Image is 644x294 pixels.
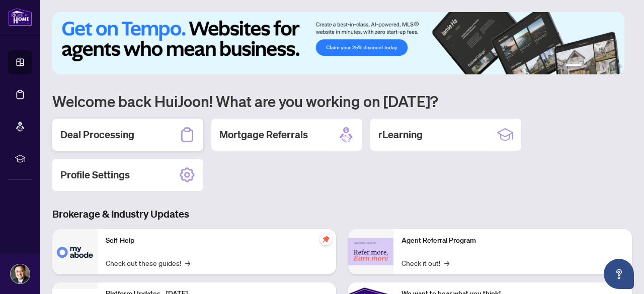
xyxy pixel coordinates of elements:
button: Open asap [604,259,634,289]
button: 1 [566,64,582,68]
h1: Welcome back HuiJoon! What are you working on [DATE]? [52,91,632,111]
h2: Mortgage Referrals [219,128,308,142]
button: 5 [610,64,614,68]
img: logo [8,8,32,26]
button: 4 [602,64,606,68]
p: Self-Help [106,235,328,246]
span: → [444,257,449,268]
h2: Profile Settings [60,168,130,182]
img: Agent Referral Program [348,238,393,265]
a: Check it out!→ [401,257,449,268]
img: Self-Help [52,229,98,274]
button: 6 [618,64,622,68]
span: → [185,257,190,268]
span: pushpin [320,233,332,245]
img: Profile Icon [11,264,30,283]
h3: Brokerage & Industry Updates [52,207,632,221]
h2: Deal Processing [60,128,134,142]
button: 3 [594,64,598,68]
p: Agent Referral Program [401,235,624,246]
a: Check out these guides!→ [106,257,190,268]
img: Slide 0 [52,12,624,74]
h2: rLearning [378,128,423,142]
button: 2 [586,64,590,68]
